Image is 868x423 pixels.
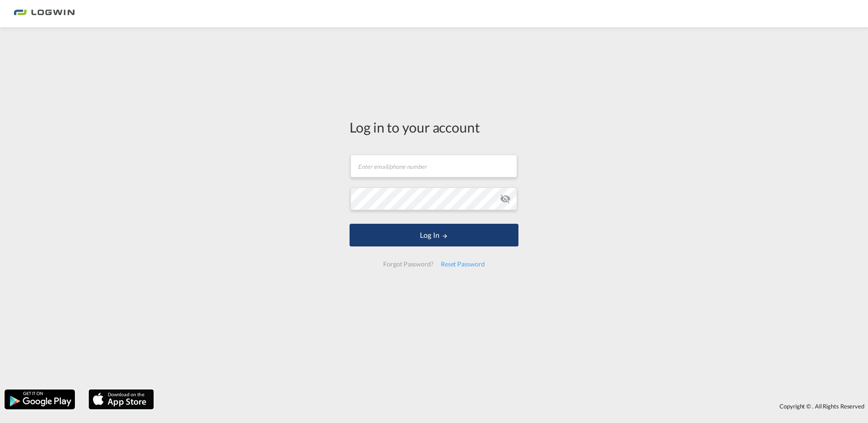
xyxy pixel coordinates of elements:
input: Enter email/phone number [350,155,517,177]
div: Forgot Password? [380,256,437,272]
div: Log in to your account [350,118,518,137]
div: Copyright © . All Rights Reserved [158,398,868,414]
img: apple.png [88,389,155,410]
img: google.png [4,389,76,410]
md-icon: icon-eye-off [500,193,511,204]
button: LOGIN [350,224,518,246]
img: bc73a0e0d8c111efacd525e4c8ad7d32.png [14,4,75,24]
div: Reset Password [437,256,488,272]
